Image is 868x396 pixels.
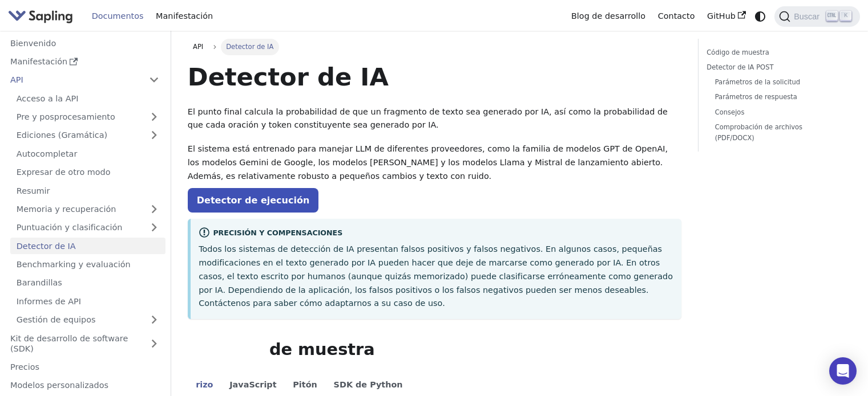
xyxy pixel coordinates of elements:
a: Benchmarking y evaluación [10,256,165,273]
a: Gestión de equipos [10,312,165,328]
font: Comprobación de archivos (PDF/DOCX) [715,123,802,142]
font: Benchmarking y evaluación [17,260,131,269]
font: Gestión de equipos [17,315,96,324]
a: Código de muestra [706,47,847,58]
font: de muestra [269,340,375,359]
font: Detector de ejecución [197,195,310,206]
font: GitHub [707,11,736,21]
font: Buscar [794,12,819,21]
font: Memoria y recuperación [17,205,116,214]
a: Kit de desarrollo de software (SDK) [4,330,143,357]
font: Blog de desarrollo [571,11,645,21]
font: JavaScript [229,380,276,389]
nav: Pan rallado [188,39,681,55]
a: Bienvenido [4,35,165,51]
a: API [188,39,209,55]
font: API [193,43,203,51]
img: Sapling.ai [8,8,73,25]
a: Contacto [652,7,701,25]
button: Cambiar entre modo oscuro y claro (actualmente modo sistema) [752,8,769,25]
font: Precisión y compensaciones [213,229,342,238]
font: Detector de IA [188,63,389,91]
a: Pre y posprocesamiento [10,109,165,125]
kbd: K [840,11,851,21]
font: Manifestación [156,11,213,21]
font: Pitón [293,380,317,389]
font: Detector de IA [226,43,273,51]
a: Resumir [10,182,165,199]
a: Detector de IA [10,238,165,254]
font: Documentos [92,11,144,21]
a: Modelos personalizados [4,377,165,394]
a: Ediciones (Gramática) [10,127,165,144]
font: Parámetros de la solicitud [715,78,800,86]
font: Código de muestra [706,48,769,56]
font: El punto final calcula la probabilidad de que un fragmento de texto sea generado por IA, así como... [188,107,668,130]
a: API [4,72,143,88]
a: Sapling.ai [8,8,77,25]
font: SDK de Python [334,380,403,389]
a: Expresar de otro modo [10,164,165,181]
a: Consejos [715,107,843,118]
font: Informes de API [17,297,81,306]
font: Expresar de otro modo [17,168,111,177]
a: Documentos [86,7,150,25]
font: Kit de desarrollo de software (SDK) [10,334,128,353]
button: Contraer la categoría 'API' de la barra lateral [143,72,165,88]
font: Consejos [715,108,745,116]
font: El sistema está entrenado para manejar LLM de diferentes proveedores, como la familia de modelos ... [188,144,668,181]
font: Detector de IA POST [706,63,773,71]
font: Pre y posprocesamiento [17,112,115,121]
a: Blog de desarrollo [565,7,652,25]
font: API [10,75,23,84]
font: Barandillas [17,278,62,287]
div: Abrir Intercom Messenger [829,357,857,385]
a: Comprobación de archivos (PDF/DOCX) [715,122,843,144]
a: Detector de ejecución [188,188,319,213]
a: Informes de API [10,293,165,309]
a: Manifestación [4,54,165,70]
a: Parámetros de la solicitud [715,77,843,88]
font: Parámetros de respuesta [715,93,797,101]
a: Acceso a la API [10,90,165,107]
a: Parámetros de respuesta [715,92,843,103]
font: Resumir [17,186,50,195]
a: Puntuación y clasificación [10,219,165,236]
font: Precios [10,362,39,371]
a: Detector de IA POST [706,62,847,73]
button: Expandir la categoría de la barra lateral 'SDK' [143,330,165,357]
font: Ediciones (Gramática) [17,130,107,140]
a: GitHub [701,7,752,25]
font: Modelos personalizados [10,381,108,390]
a: Autocompletar [10,145,165,162]
a: Memoria y recuperación [10,201,165,218]
font: Puntuación y clasificación [17,223,123,232]
a: Barandillas [10,275,165,291]
font: Bienvenido [10,39,56,48]
a: Precios [4,359,165,375]
button: Buscar (Ctrl+K) [774,6,859,27]
font: Todos los sistemas de detección de IA presentan falsos positivos y falsos negativos. En algunos c... [199,244,673,308]
font: Manifestación [10,57,67,66]
font: Acceso a la API [17,94,79,103]
font: Autocompletar [17,149,78,158]
font: rizo [196,380,213,389]
font: Detector de IA [17,242,76,251]
a: Manifestación [150,7,219,25]
font: Contacto [658,11,695,21]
